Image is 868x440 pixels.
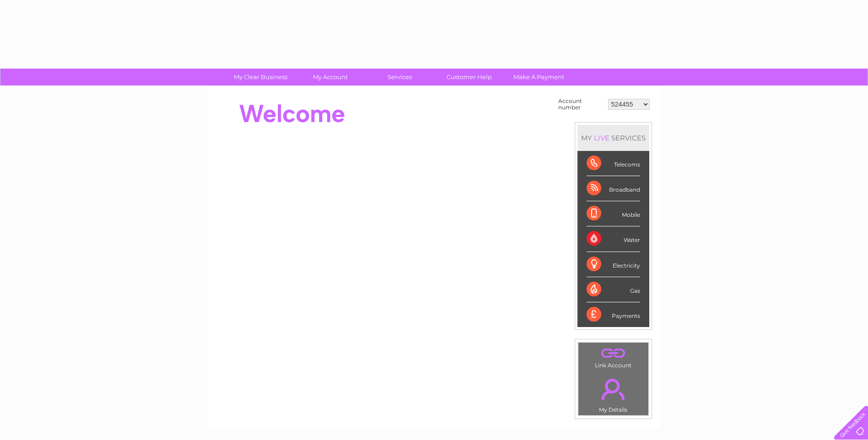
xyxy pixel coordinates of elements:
div: Electricity [587,252,640,277]
a: . [581,345,646,361]
a: . [581,373,646,405]
div: Payments [587,302,640,327]
td: Account number [556,96,606,113]
td: My Details [578,371,649,416]
a: My Clear Business [223,69,298,86]
div: MY SERVICES [577,125,649,151]
div: Telecoms [587,151,640,176]
div: Mobile [587,201,640,226]
td: Link Account [578,342,649,371]
a: Customer Help [431,69,507,86]
div: Water [587,226,640,252]
div: Broadband [587,176,640,201]
div: LIVE [592,134,611,142]
div: Gas [587,277,640,302]
a: My Account [292,69,368,86]
a: Make A Payment [501,69,577,86]
a: Services [362,69,437,86]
